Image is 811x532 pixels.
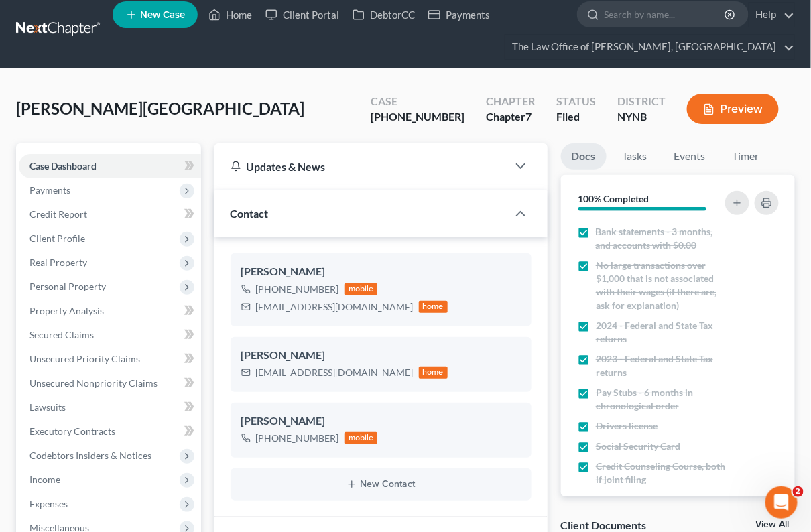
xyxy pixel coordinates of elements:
[29,184,70,196] span: Payments
[612,143,658,170] a: Tasks
[345,283,378,295] div: mobile
[256,300,414,314] div: [EMAIL_ADDRESS][DOMAIN_NAME]
[19,371,201,395] a: Unsecured Nonpriority Claims
[345,432,378,444] div: mobile
[29,232,85,244] span: Client Profile
[596,352,725,379] span: 2023 - Federal and State Tax returns
[525,110,532,123] span: 7
[346,3,422,27] a: DebtorCC
[29,377,158,389] span: Unsecured Nonpriority Claims
[241,264,521,280] div: [PERSON_NAME]
[29,353,140,364] span: Unsecured Priority Claims
[19,202,201,226] a: Credit Report
[231,159,491,174] div: Updates & News
[419,301,448,313] div: home
[765,486,798,519] iframe: Intercom live chat
[29,281,106,292] span: Personal Property
[617,94,666,109] div: District
[561,143,607,170] a: Docs
[793,486,804,497] span: 2
[596,386,725,413] span: Pay Stubs - 6 months in chronological order
[259,3,346,27] a: Client Portal
[371,94,464,109] div: Case
[419,367,448,379] div: home
[596,419,658,433] span: Drivers license
[722,143,770,170] a: Timer
[256,431,339,445] div: [PHONE_NUMBER]
[756,520,790,529] a: View All
[486,109,535,125] div: Chapter
[596,259,725,312] span: No large transactions over $1,000 that is not associated with their wages (if there are, ask for ...
[29,401,66,413] span: Lawsuits
[596,493,693,507] span: Titles to motor vehicles
[596,225,725,252] span: Bank statements - 3 months, and accounts with $0.00
[596,440,680,453] span: Social Security Card
[556,109,596,125] div: Filed
[29,498,68,509] span: Expenses
[505,35,794,59] a: The Law Office of [PERSON_NAME], [GEOGRAPHIC_DATA]
[16,98,304,118] span: [PERSON_NAME][GEOGRAPHIC_DATA]
[561,518,647,532] div: Client Documents
[19,395,201,419] a: Lawsuits
[687,94,779,124] button: Preview
[596,460,725,486] span: Credit Counseling Course, both if joint filing
[19,419,201,444] a: Executory Contracts
[29,160,97,172] span: Case Dashboard
[256,366,414,379] div: [EMAIL_ADDRESS][DOMAIN_NAME]
[556,94,596,109] div: Status
[578,193,649,204] strong: 100% Completed
[422,3,497,27] a: Payments
[486,94,535,109] div: Chapter
[140,10,185,20] span: New Case
[29,425,115,437] span: Executory Contracts
[231,207,269,220] span: Contact
[29,257,87,268] span: Real Property
[749,3,794,27] a: Help
[202,3,259,27] a: Home
[29,329,94,340] span: Secured Claims
[19,154,201,178] a: Case Dashboard
[617,109,666,125] div: NYNB
[241,413,521,429] div: [PERSON_NAME]
[29,305,104,316] span: Property Analysis
[596,319,725,346] span: 2024 - Federal and State Tax returns
[29,208,87,220] span: Credit Report
[664,143,716,170] a: Events
[29,474,60,485] span: Income
[19,323,201,347] a: Secured Claims
[371,109,464,125] div: [PHONE_NUMBER]
[241,348,521,364] div: [PERSON_NAME]
[19,347,201,371] a: Unsecured Priority Claims
[604,2,727,27] input: Search by name...
[19,299,201,323] a: Property Analysis
[29,450,151,461] span: Codebtors Insiders & Notices
[241,479,521,490] button: New Contact
[256,283,339,296] div: [PHONE_NUMBER]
